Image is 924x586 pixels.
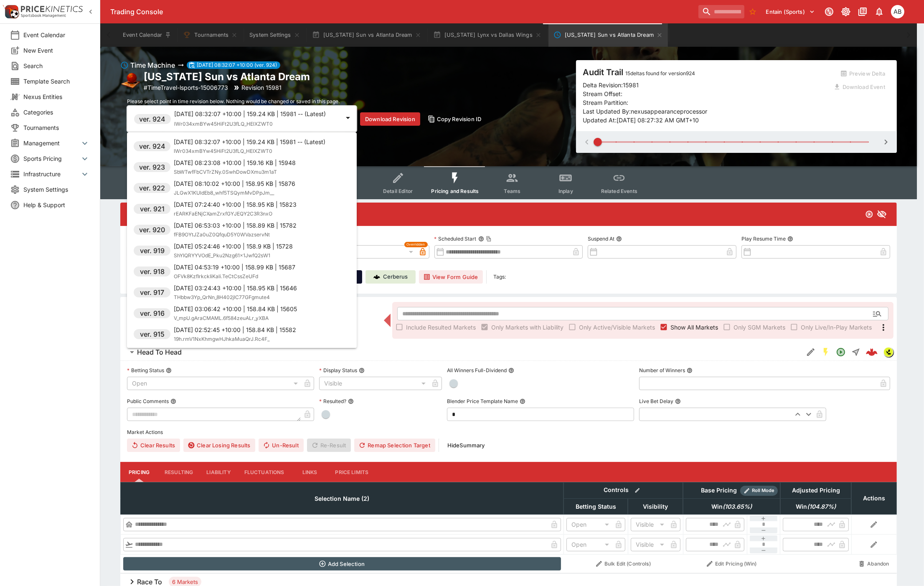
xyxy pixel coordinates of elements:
[174,158,296,167] p: [DATE] 08:23:08 +10:00 | 159.16 KB | 15948
[174,200,297,209] p: [DATE] 07:24:40 +10:00 | 158.95 KB | 15823
[174,252,270,259] span: ShYIQRYYVOdE_Pku2Nzg61x1JwfQ2sW1
[139,225,165,235] h6: ver. 920
[139,141,165,151] h6: ver. 924
[174,190,274,196] span: JLGwX1KUldEb8_whf5TSQymMvDPpJm__
[174,242,293,251] p: [DATE] 05:24:46 +10:00 | 158.9 KB | 15728
[174,211,272,217] span: rEARKFaENjCXamZrxfGYJEQY2C3R3nxO
[174,148,272,154] span: lWr034xmBYw45HiFt2U3fLQ_HElXZWT0
[140,308,165,318] h6: ver. 916
[174,336,269,342] span: 19h.rmV1NxKhmgwHJhkaMuaQrJ.Rc4F_
[174,284,297,292] p: [DATE] 03:24:43 +10:00 | 158.95 KB | 15646
[174,137,325,146] p: [DATE] 08:32:07 +10:00 | 159.24 KB | 15981 -- (Latest)
[174,263,295,271] p: [DATE] 04:53:19 +10:00 | 158.99 KB | 15687
[174,294,270,300] span: THbbw3Yp_QrNn_8H402jIC77GFgmute4
[139,183,165,193] h6: ver. 922
[174,231,270,238] span: fFB9OYtJZa0uZ0QfquD5Y0WVazservNt
[140,246,165,256] h6: ver. 919
[174,325,296,334] p: [DATE] 02:52:45 +10:00 | 158.84 KB | 15582
[174,221,297,230] p: [DATE] 06:53:03 +10:00 | 158.89 KB | 15782
[174,179,295,188] p: [DATE] 08:10:02 +10:00 | 158.95 KB | 15876
[140,204,165,214] h6: ver. 921
[140,266,165,277] h6: ver. 918
[139,162,165,172] h6: ver. 923
[174,169,277,175] span: SbWTwfFbCVTrZNy.0SwhDowDXmu3m1aT
[174,315,269,321] span: V_mpU.gAraCMAML.6f584zeuALr_yXBA
[174,304,297,313] p: [DATE] 03:06:42 +10:00 | 158.84 KB | 15605
[174,273,258,279] span: OFVk8KzfIrkckIiKali.TeCtCssZeUFd
[140,329,165,339] h6: ver. 915
[140,287,164,297] h6: ver. 917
